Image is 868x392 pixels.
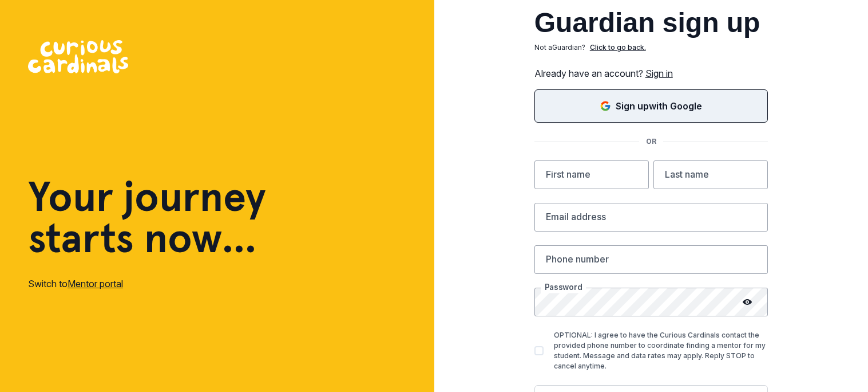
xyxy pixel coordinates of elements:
h2: Guardian sign up [534,9,768,37]
p: OR [639,136,663,147]
span: Switch to [28,278,68,289]
h1: Your journey starts now... [28,176,266,258]
p: Not a Guardian ? [534,42,585,53]
p: Click to go back. [590,42,646,53]
button: Sign in with Google (GSuite) [534,89,768,123]
p: Already have an account? [534,66,768,80]
a: Mentor portal [68,278,123,289]
p: OPTIONAL: I agree to have the Curious Cardinals contact the provided phone number to coordinate f... [554,330,768,371]
p: Sign up with Google [616,99,702,113]
img: Curious Cardinals Logo [28,40,128,73]
a: Sign in [645,68,673,79]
